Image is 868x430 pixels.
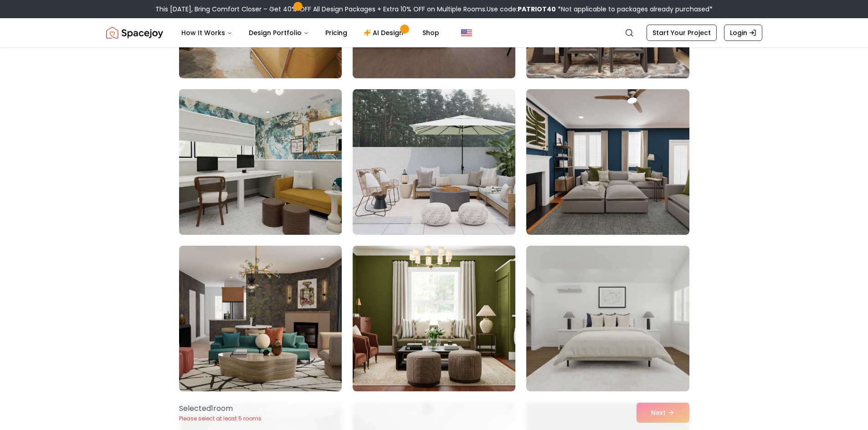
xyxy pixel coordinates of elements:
[155,5,713,14] div: This [DATE], Bring Comfort Closer – Get 40% OFF All Design Packages + Extra 10% OFF on Multiple R...
[353,246,515,391] img: Room room-68
[241,24,316,42] button: Design Portfolio
[106,24,163,42] img: Spacejoy Logo
[179,246,342,391] img: Room room-67
[556,5,713,14] span: *Not applicable to packages already purchased*
[647,25,717,41] a: Start Your Project
[487,5,556,14] span: Use code:
[353,89,515,235] img: Room room-65
[356,24,413,42] a: AI Design
[526,246,689,391] img: Room room-69
[174,24,447,42] nav: Main
[318,24,354,42] a: Pricing
[175,86,346,238] img: Room room-64
[724,25,762,41] a: Login
[174,24,240,42] button: How It Works
[179,415,262,422] p: Please select at least 5 rooms
[518,5,556,14] b: PATRIOT40
[179,403,262,414] p: Selected 1 room
[106,24,163,42] a: Spacejoy
[461,27,472,38] img: United States
[526,89,689,235] img: Room room-66
[415,24,447,42] a: Shop
[106,18,762,47] nav: Global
